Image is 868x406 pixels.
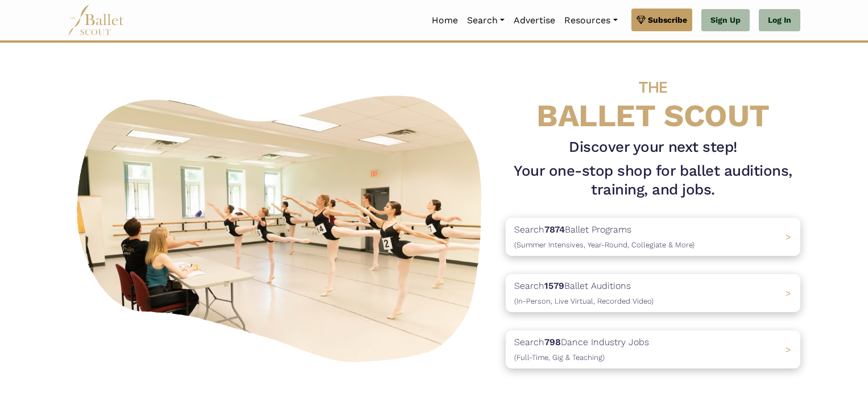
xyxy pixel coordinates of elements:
a: Search798Dance Industry Jobs(Full-Time, Gig & Teaching) > [506,330,800,368]
a: Advertise [509,9,560,32]
a: Resources [560,9,622,32]
a: Log In [759,9,800,32]
p: Search Ballet Auditions [514,279,654,308]
b: 798 [544,337,561,347]
span: Subscribe [648,14,687,26]
span: > [786,288,791,299]
b: 7874 [544,224,565,235]
a: Sign Up [701,9,750,32]
a: Search7874Ballet Programs(Summer Intensives, Year-Round, Collegiate & More)> [506,218,800,256]
p: Search Dance Industry Jobs [514,335,649,364]
span: > [786,344,791,355]
b: 1579 [544,280,564,291]
a: Search1579Ballet Auditions(In-Person, Live Virtual, Recorded Video) > [506,274,800,312]
span: (Full-Time, Gig & Teaching) [514,353,605,362]
span: > [786,231,791,242]
h4: BALLET SCOUT [506,65,800,133]
span: (In-Person, Live Virtual, Recorded Video) [514,297,654,305]
a: Home [427,9,462,32]
img: gem.svg [636,14,646,26]
h3: Discover your next step! [506,138,800,157]
p: Search Ballet Programs [514,222,695,251]
a: Subscribe [631,9,692,31]
a: Search [462,9,509,32]
h1: Your one-stop shop for ballet auditions, training, and jobs. [506,161,800,200]
span: (Summer Intensives, Year-Round, Collegiate & More) [514,241,695,249]
span: THE [639,78,667,97]
img: A group of ballerinas talking to each other in a ballet studio [68,83,497,369]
